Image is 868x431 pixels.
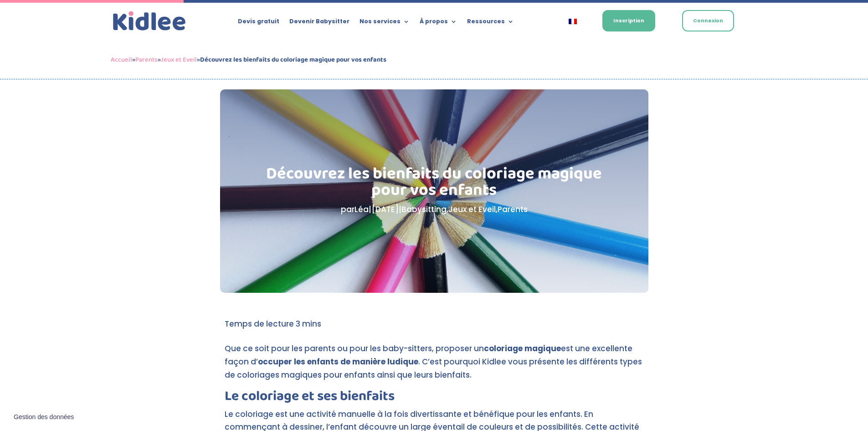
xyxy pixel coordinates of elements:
[266,203,602,216] p: par | | , ,
[354,204,369,215] a: Léa
[14,413,74,421] span: Gestion des données
[498,204,528,215] a: Parents
[258,356,418,367] strong: occuper les enfants de manière ludique
[448,204,496,215] a: Jeux et Eveil
[225,342,644,389] p: Que ce soit pour les parents ou pour les baby-sitters, proposer un est une excellente façon d’ . ...
[371,204,399,215] span: [DATE]
[8,408,79,427] button: Gestion des données
[225,389,644,408] h2: Le coloriage et ses bienfaits
[401,204,447,215] a: Babysitting
[484,343,561,354] strong: coloriage magique
[266,166,602,203] h1: Découvrez les bienfaits du coloriage magique pour vos enfants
